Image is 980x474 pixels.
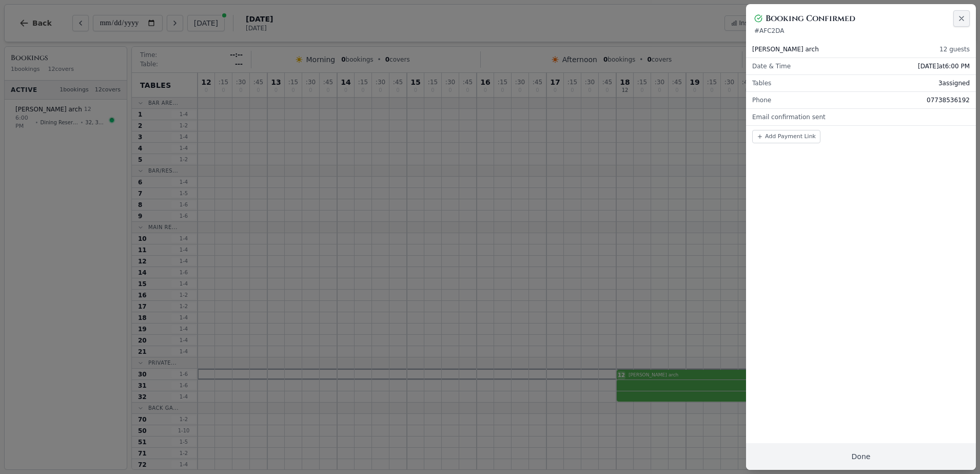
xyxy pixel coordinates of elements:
[752,130,820,143] button: Add Payment Link
[752,62,791,70] span: Date & Time
[938,79,970,87] span: 3 assigned
[766,12,855,25] h2: Booking Confirmed
[752,96,771,104] span: Phone
[752,45,819,53] span: [PERSON_NAME] arch
[927,96,970,104] span: 07738536192
[746,109,976,125] div: Email confirmation sent
[918,62,970,70] span: [DATE] at 6:00 PM
[939,45,970,53] span: 12 guests
[754,27,968,35] p: # AFC2DA
[752,79,771,87] span: Tables
[746,443,976,470] button: Done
